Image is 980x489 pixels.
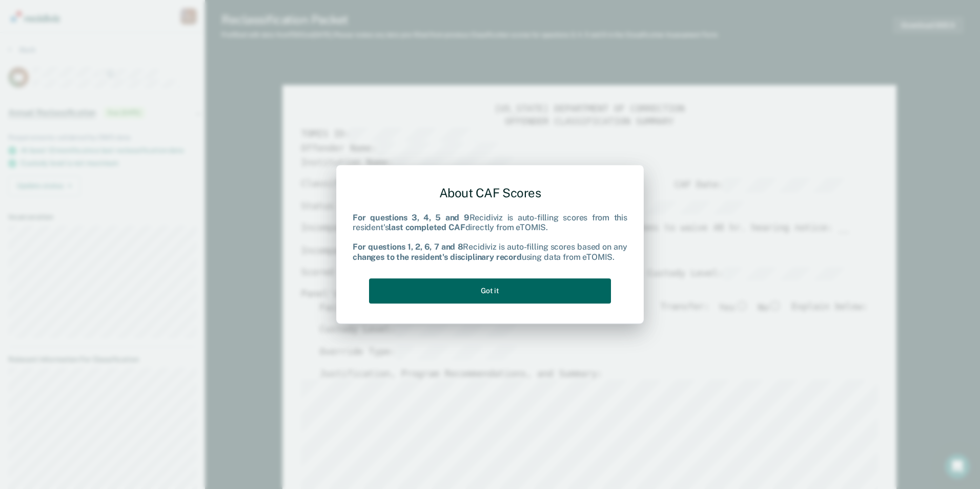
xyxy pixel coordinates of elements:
button: Got it [369,278,611,303]
div: Recidiviz is auto-filling scores from this resident's directly from eTOMIS. Recidiviz is auto-fil... [353,213,627,262]
b: For questions 3, 4, 5 and 9 [353,213,469,222]
b: changes to the resident's disciplinary record [353,252,522,262]
b: For questions 1, 2, 6, 7 and 8 [353,242,463,252]
b: last completed CAF [389,222,465,232]
div: About CAF Scores [353,177,627,209]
